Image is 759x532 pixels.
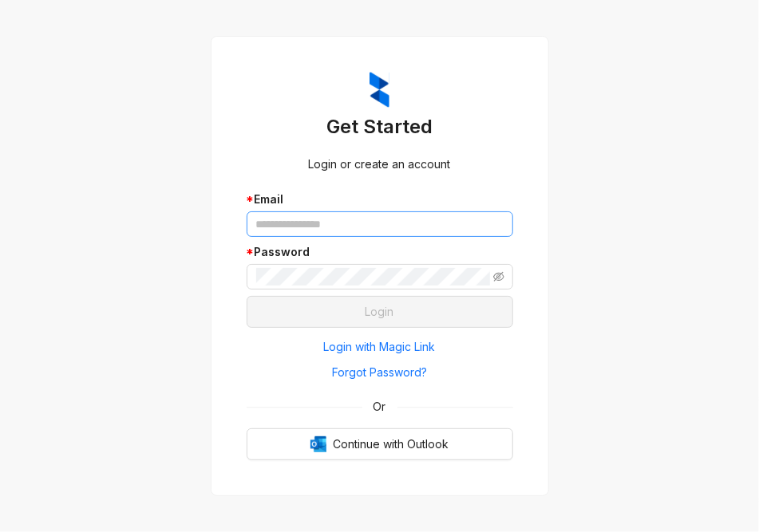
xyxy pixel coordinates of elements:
img: ZumaIcon [370,72,389,108]
div: Email [247,191,513,208]
div: Login or create an account [247,156,513,173]
span: Login with Magic Link [324,338,436,356]
span: Continue with Outlook [333,435,449,453]
button: OutlookContinue with Outlook [247,428,513,460]
button: Login with Magic Link [247,334,513,360]
div: Password [247,243,513,261]
button: Login [247,296,513,328]
button: Forgot Password? [247,360,513,385]
span: Or [362,398,397,416]
h3: Get Started [247,114,513,140]
img: Outlook [310,436,326,452]
span: Forgot Password? [332,364,427,381]
span: eye-invisible [493,271,504,282]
